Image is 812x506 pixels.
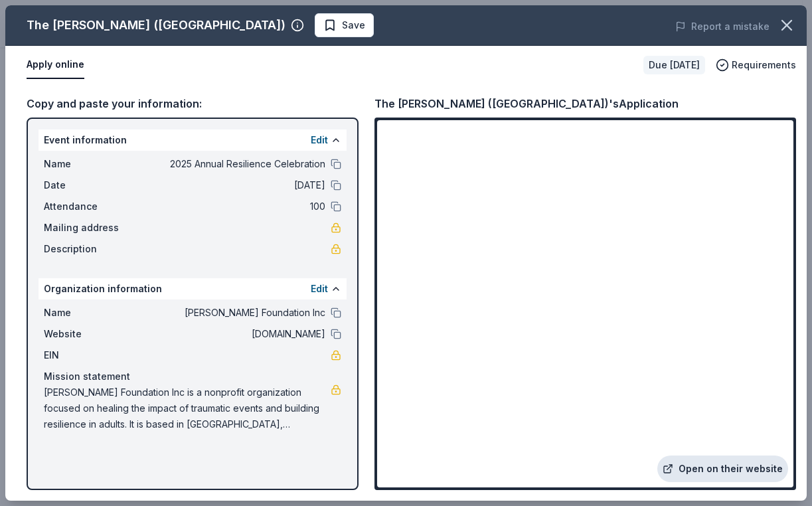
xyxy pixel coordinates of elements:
div: Organization information [39,278,347,299]
button: Requirements [716,57,796,73]
div: The [PERSON_NAME] ([GEOGRAPHIC_DATA])'s Application [374,95,679,112]
span: Mailing address [44,220,133,236]
span: Name [44,305,133,321]
button: Edit [311,281,328,297]
span: [DATE] [133,177,325,193]
div: Event information [39,129,347,151]
button: Save [315,13,374,37]
button: Edit [311,132,328,148]
button: Report a mistake [675,19,770,35]
span: [DOMAIN_NAME] [133,326,325,342]
span: Name [44,156,133,172]
button: Apply online [27,51,84,79]
span: EIN [44,347,133,363]
a: Open on their website [657,456,788,482]
div: Mission statement [44,369,341,384]
span: [PERSON_NAME] Foundation Inc is a nonprofit organization focused on healing the impact of traumat... [44,384,331,432]
span: Description [44,241,133,257]
span: Attendance [44,199,133,214]
span: Requirements [732,57,796,73]
span: Date [44,177,133,193]
span: Save [342,17,365,33]
span: 100 [133,199,325,214]
div: Copy and paste your information: [27,95,359,112]
span: [PERSON_NAME] Foundation Inc [133,305,325,321]
span: Website [44,326,133,342]
span: 2025 Annual Resilience Celebration [133,156,325,172]
div: The [PERSON_NAME] ([GEOGRAPHIC_DATA]) [27,15,285,36]
div: Due [DATE] [643,56,705,74]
